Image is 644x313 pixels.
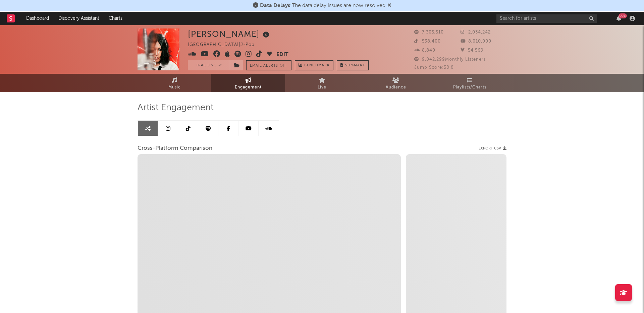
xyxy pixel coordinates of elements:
[21,12,54,25] a: Dashboard
[318,83,326,91] span: Live
[619,13,627,18] div: 99 +
[168,83,181,91] span: Music
[414,57,486,62] span: 9,042,299 Monthly Listeners
[104,12,127,25] a: Charts
[235,83,262,91] span: Engagement
[138,104,214,112] span: Artist Engagement
[433,74,506,92] a: Playlists/Charts
[414,39,441,44] span: 538,400
[280,64,288,68] em: Off
[496,14,597,23] input: Search for artists
[414,65,454,70] span: Jump Score: 58.8
[461,39,491,44] span: 8,010,000
[285,74,359,92] a: Live
[304,62,330,70] span: Benchmark
[616,16,621,21] button: 99+
[386,83,406,91] span: Audience
[359,74,433,92] a: Audience
[211,74,285,92] a: Engagement
[337,60,369,70] button: Summary
[246,60,291,70] button: Email AlertsOff
[295,60,333,70] a: Benchmark
[345,64,365,67] span: Summary
[461,30,491,35] span: 2,034,242
[453,83,486,91] span: Playlists/Charts
[188,41,262,49] div: [GEOGRAPHIC_DATA] | J-Pop
[260,3,385,8] span: : The data delay issues are now resolved
[414,30,444,35] span: 7,305,510
[276,51,288,59] button: Edit
[188,60,230,70] button: Tracking
[54,12,104,25] a: Discovery Assistant
[138,144,212,152] span: Cross-Platform Comparison
[260,3,290,8] span: Data Delays
[479,146,506,150] button: Export CSV
[188,28,271,40] div: [PERSON_NAME]
[387,3,391,8] span: Dismiss
[414,48,435,53] span: 8,840
[138,74,211,92] a: Music
[461,48,484,53] span: 54,569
